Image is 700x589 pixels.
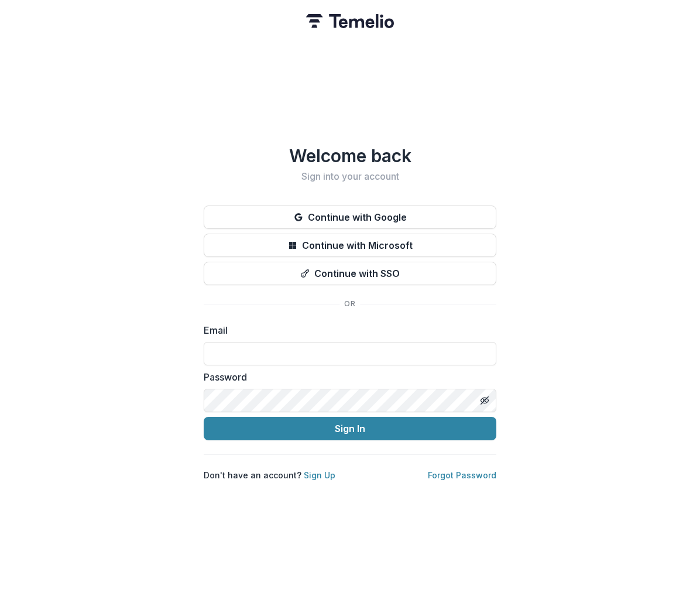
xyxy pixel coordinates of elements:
p: Don't have an account? [204,469,335,481]
button: Continue with Microsoft [204,234,496,257]
button: Continue with SSO [204,262,496,285]
button: Sign In [204,417,496,440]
h2: Sign into your account [204,171,496,182]
label: Email [204,323,489,337]
a: Forgot Password [428,470,496,480]
button: Continue with Google [204,206,496,229]
h1: Welcome back [204,145,496,166]
a: Sign Up [304,470,335,480]
label: Password [204,370,489,384]
button: Toggle password visibility [475,391,494,410]
img: Temelio [306,14,394,28]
